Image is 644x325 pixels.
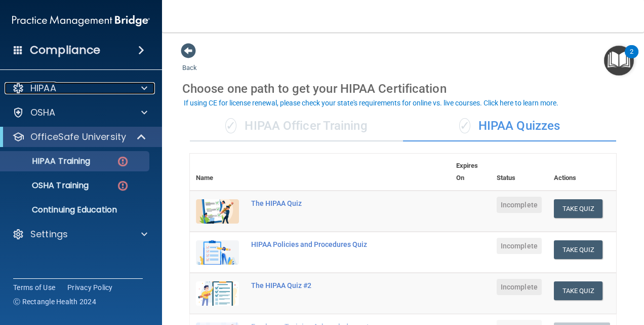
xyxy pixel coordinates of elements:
[190,154,245,191] th: Name
[13,297,96,307] span: Ⓒ Rectangle Health 2024
[251,281,399,290] div: The HIPAA Quiz #2
[554,199,602,218] button: Take Quiz
[67,282,113,293] a: Privacy Policy
[225,118,236,133] span: ✓
[116,179,129,192] img: danger-circle.6113f641.png
[30,43,100,57] h4: Compliance
[116,155,129,168] img: danger-circle.6113f641.png
[12,131,147,143] a: OfficeSafe University
[12,82,147,94] a: HIPAA
[497,238,542,254] span: Incomplete
[7,156,90,166] p: HIPAA Training
[7,205,145,215] p: Continuing Education
[182,74,624,103] div: Choose one path to get your HIPAA Certification
[450,154,491,191] th: Expires On
[251,240,399,248] div: HIPAA Policies and Procedures Quiz
[604,46,634,76] button: Open Resource Center, 2 new notifications
[491,154,548,191] th: Status
[630,52,633,65] div: 2
[554,240,602,259] button: Take Quiz
[12,11,150,31] img: PMB logo
[12,228,147,240] a: Settings
[554,281,602,300] button: Take Quiz
[497,197,542,213] span: Incomplete
[548,154,616,191] th: Actions
[30,106,56,119] p: OSHA
[30,228,68,240] p: Settings
[30,82,56,94] p: HIPAA
[403,111,616,141] div: HIPAA Quizzes
[182,98,560,108] button: If using CE for license renewal, please check your state's requirements for online vs. live cours...
[12,106,147,119] a: OSHA
[13,282,55,293] a: Terms of Use
[30,131,126,143] p: OfficeSafe University
[190,111,403,141] div: HIPAA Officer Training
[182,52,197,71] a: Back
[459,118,470,133] span: ✓
[7,180,89,191] p: OSHA Training
[251,199,399,207] div: The HIPAA Quiz
[184,99,558,106] div: If using CE for license renewal, please check your state's requirements for online vs. live cours...
[497,279,542,295] span: Incomplete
